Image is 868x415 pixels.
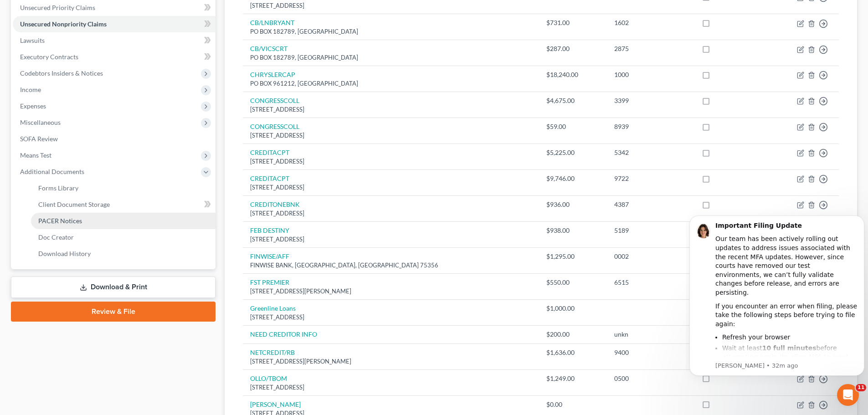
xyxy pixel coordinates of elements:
a: Executory Contracts [13,49,216,65]
div: [STREET_ADDRESS] [250,313,531,322]
div: $1,636.00 [546,348,600,357]
a: SOFA Review [13,131,216,147]
div: 3399 [614,96,688,105]
a: CHRYSLERCAP [250,71,295,78]
a: FST PREMIER [250,278,289,286]
a: CB/VICSCRT [250,45,288,52]
a: Review & File [11,302,216,322]
a: CB/LNBRYANT [250,19,294,26]
div: $0.00 [546,400,600,409]
div: 1000 [614,70,688,79]
a: Client Document Storage [31,196,216,213]
span: Income [20,86,41,93]
a: Unsecured Nonpriority Claims [13,16,216,32]
a: Forms Library [31,180,216,196]
span: Miscellaneous [20,118,61,126]
div: unkn [614,330,688,339]
div: [STREET_ADDRESS] [250,1,531,10]
iframe: Intercom notifications message [686,204,868,410]
a: Greenline Loans [250,304,296,312]
a: FEB DESTINY [250,226,289,234]
a: CONGRESSCOLL [250,97,299,104]
span: Client Document Storage [38,200,110,208]
div: [STREET_ADDRESS] [250,131,531,140]
div: 0500 [614,374,688,383]
div: 2875 [614,44,688,53]
div: $9,746.00 [546,174,600,183]
span: PACER Notices [38,217,82,225]
div: 0002 [614,252,688,261]
a: OLLO/TBOM [250,374,287,382]
span: Lawsuits [20,36,45,44]
a: [PERSON_NAME] [250,400,301,408]
div: $1,000.00 [546,304,600,313]
div: 5342 [614,148,688,157]
a: CREDITONEBNK [250,200,300,208]
div: $5,225.00 [546,148,600,157]
a: FINWISE/AFF [250,252,289,260]
div: [STREET_ADDRESS][PERSON_NAME] [250,287,531,296]
div: $4,675.00 [546,96,600,105]
a: Lawsuits [13,32,216,49]
span: Expenses [20,102,46,110]
div: $1,295.00 [546,252,600,261]
a: CREDITACPT [250,174,289,182]
div: $287.00 [546,44,600,53]
div: 9400 [614,348,688,357]
div: PO BOX 182789, [GEOGRAPHIC_DATA] [250,53,531,62]
div: $550.00 [546,278,600,287]
a: NETCREDIT/RB [250,348,295,356]
div: [STREET_ADDRESS] [250,209,531,218]
span: Means Test [20,151,51,159]
div: [STREET_ADDRESS][PERSON_NAME] [250,357,531,366]
div: 4387 [614,200,688,209]
div: $936.00 [546,200,600,209]
div: PO BOX 961212, [GEOGRAPHIC_DATA] [250,79,531,88]
div: FINWISE BANK, [GEOGRAPHIC_DATA], [GEOGRAPHIC_DATA] 75356 [250,261,531,270]
div: $1,249.00 [546,374,600,383]
a: CONGRESSCOLL [250,123,299,130]
span: Unsecured Priority Claims [20,4,95,11]
iframe: Intercom live chat [837,384,859,406]
div: 5189 [614,226,688,235]
div: [STREET_ADDRESS] [250,235,531,244]
span: Download History [38,250,91,257]
span: 11 [856,384,866,391]
a: Download & Print [11,277,216,298]
a: NEED CREDITOR INFO [250,330,317,338]
span: Doc Creator [38,233,74,241]
div: [STREET_ADDRESS] [250,383,531,392]
div: $18,240.00 [546,70,600,79]
div: $59.00 [546,122,600,131]
span: Executory Contracts [20,53,78,61]
div: 1602 [614,18,688,27]
span: Codebtors Insiders & Notices [20,69,103,77]
div: [STREET_ADDRESS] [250,157,531,166]
div: PO BOX 182789, [GEOGRAPHIC_DATA] [250,27,531,36]
div: [STREET_ADDRESS] [250,183,531,192]
span: Additional Documents [20,168,84,175]
span: Unsecured Nonpriority Claims [20,20,107,28]
div: 9722 [614,174,688,183]
div: $731.00 [546,18,600,27]
a: PACER Notices [31,213,216,229]
a: Download History [31,246,216,262]
div: $200.00 [546,330,600,339]
span: SOFA Review [20,135,58,143]
span: Forms Library [38,184,78,192]
div: [STREET_ADDRESS] [250,105,531,114]
div: 8939 [614,122,688,131]
div: 6515 [614,278,688,287]
div: $938.00 [546,226,600,235]
a: Doc Creator [31,229,216,246]
a: CREDITACPT [250,149,289,156]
